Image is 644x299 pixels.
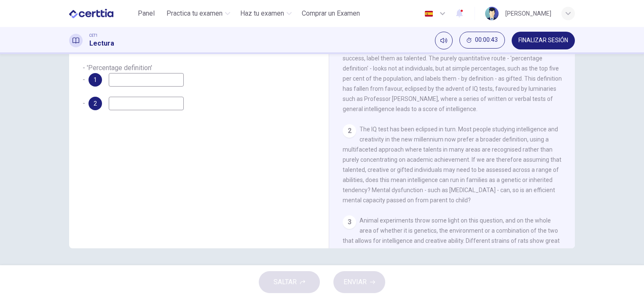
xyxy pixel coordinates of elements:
span: 1 [94,77,97,83]
span: FINALIZAR SESIÓN [518,37,568,44]
span: - [83,99,85,107]
div: Ocultar [459,32,505,49]
div: 3 [343,215,356,229]
img: es [424,11,434,17]
span: Comprar un Examen [302,8,360,19]
div: Silenciar [435,32,453,49]
button: Comprar un Examen [298,6,363,21]
img: CERTTIA logo [69,5,113,22]
button: Panel [133,6,160,21]
button: Haz tu examen [237,6,295,21]
a: CERTTIA logo [69,5,133,22]
div: 2 [343,124,356,138]
button: 00:00:43 [459,32,505,49]
span: Panel [138,8,155,19]
button: Practica tu examen [163,6,233,21]
span: - 'Percentage definition' - [83,64,152,84]
button: FINALIZAR SESIÓN [512,32,575,49]
span: CET1 [89,33,98,38]
span: 2 [94,101,97,106]
span: The IQ test has been eclipsed in turn. Most people studying intelligence and creativity in the ne... [343,126,561,204]
div: [PERSON_NAME] [505,8,551,19]
h1: Lectura [89,38,114,49]
span: 00:00:43 [475,37,498,43]
img: Profile picture [485,7,499,20]
span: Haz tu examen [240,8,284,19]
span: Practica tu examen [166,8,223,19]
